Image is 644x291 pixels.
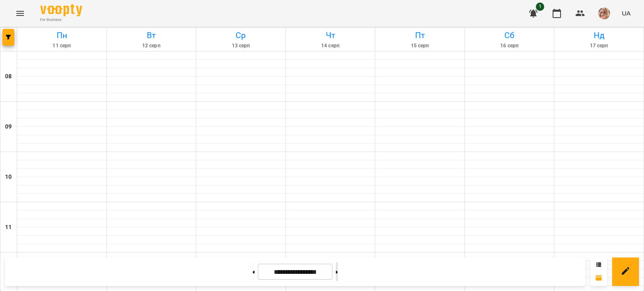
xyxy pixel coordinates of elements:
[466,29,553,42] h6: Сб
[5,223,12,232] h6: 11
[108,29,195,42] h6: Вт
[287,29,374,42] h6: Чт
[598,8,610,19] img: 9c4c51a4d42acbd288cc1c133c162c1f.jpg
[556,42,642,50] h6: 17 серп
[622,9,631,18] span: UA
[108,42,195,50] h6: 12 серп
[197,42,284,50] h6: 13 серп
[40,17,82,23] span: For Business
[10,3,30,23] button: Menu
[618,5,634,21] button: UA
[287,42,374,50] h6: 14 серп
[377,29,463,42] h6: Пт
[5,122,12,131] h6: 09
[466,42,553,50] h6: 16 серп
[197,29,284,42] h6: Ср
[556,29,642,42] h6: Нд
[5,173,12,182] h6: 10
[377,42,463,50] h6: 15 серп
[536,3,544,11] span: 1
[18,29,105,42] h6: Пн
[18,42,105,50] h6: 11 серп
[40,4,82,16] img: Voopty Logo
[5,72,12,81] h6: 08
